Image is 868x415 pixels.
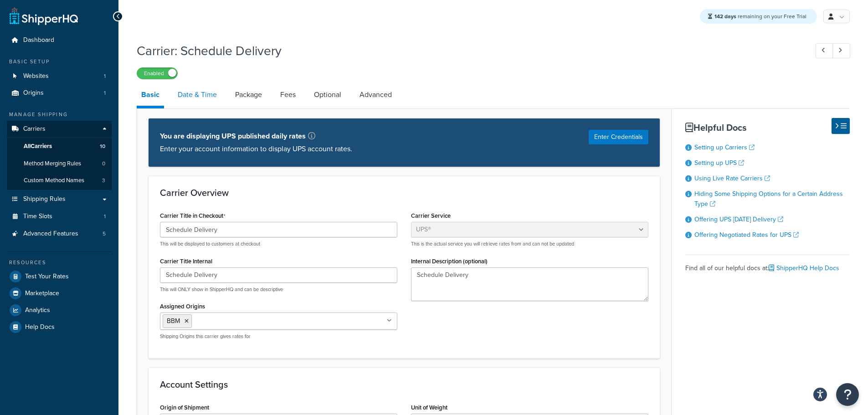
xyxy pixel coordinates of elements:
span: Help Docs [25,323,55,331]
button: Enter Credentials [589,130,648,144]
li: Carriers [7,121,112,190]
p: This will ONLY show in ShipperHQ and can be descriptive [160,286,397,293]
strong: 142 days [714,12,736,20]
label: Carrier Service [411,212,451,219]
label: Enabled [137,68,177,79]
label: Carrier Title Internal [160,258,212,265]
p: This is the actual service you will retrieve rates from and can not be updated [411,241,648,247]
label: Carrier Title in Checkout [160,212,226,220]
label: Origin of Shipment [160,404,209,411]
div: Find all of our helpful docs at: [685,255,850,275]
p: Enter your account information to display UPS account rates. [160,143,352,155]
button: Hide Help Docs [832,118,850,134]
a: Advanced [355,84,396,106]
li: Method Merging Rules [7,155,112,172]
span: BBM [167,316,180,326]
li: Websites [7,68,112,85]
a: Carriers [7,121,112,138]
a: Hiding Some Shipping Options for a Certain Address Type [694,189,843,209]
span: Origins [23,89,44,97]
span: Test Your Rates [25,273,69,281]
a: Dashboard [7,32,112,49]
span: 0 [102,160,105,168]
textarea: Schedule Delivery [411,267,648,301]
span: Method Merging Rules [24,160,81,168]
a: Help Docs [7,319,112,335]
h1: Carrier: Schedule Delivery [137,42,799,60]
a: Setting up UPS [694,158,744,168]
span: Marketplace [25,290,59,297]
div: Basic Setup [7,58,112,66]
a: Test Your Rates [7,268,112,285]
div: Resources [7,259,112,266]
a: Marketplace [7,285,112,302]
li: Custom Method Names [7,172,112,189]
a: Fees [276,84,300,106]
a: Using Live Rate Carriers [694,174,770,183]
a: Basic [137,84,164,108]
span: 10 [100,143,105,150]
li: Advanced Features [7,225,112,242]
span: Dashboard [23,36,54,44]
h3: Helpful Docs [685,123,850,133]
li: Origins [7,85,112,102]
a: Analytics [7,302,112,318]
a: Offering Negotiated Rates for UPS [694,230,799,240]
label: Assigned Origins [160,303,205,310]
span: Carriers [23,125,46,133]
span: 5 [103,230,106,238]
span: remaining on your Free Trial [714,12,806,20]
p: This will be displayed to customers at checkout [160,241,397,247]
a: AllCarriers10 [7,138,112,155]
p: Shipping Origins this carrier gives rates for [160,333,397,340]
span: 1 [104,72,106,80]
label: Unit of Weight [411,404,447,411]
span: 1 [104,213,106,220]
h3: Carrier Overview [160,188,648,198]
a: Next Record [832,43,850,58]
span: 3 [102,177,105,184]
a: Custom Method Names3 [7,172,112,189]
a: Offering UPS [DATE] Delivery [694,215,783,224]
li: Time Slots [7,208,112,225]
a: Shipping Rules [7,191,112,208]
button: Open Resource Center [836,383,859,406]
span: Analytics [25,307,50,314]
a: Method Merging Rules0 [7,155,112,172]
a: Websites1 [7,68,112,85]
span: Time Slots [23,213,52,220]
div: Manage Shipping [7,111,112,118]
span: Custom Method Names [24,177,84,184]
a: Origins1 [7,85,112,102]
h3: Account Settings [160,379,648,389]
a: Time Slots1 [7,208,112,225]
span: Shipping Rules [23,195,66,203]
span: Advanced Features [23,230,78,238]
span: All Carriers [24,143,52,150]
a: Setting up Carriers [694,143,755,152]
a: Advanced Features5 [7,225,112,242]
a: Package [231,84,267,106]
a: Optional [309,84,346,106]
label: Internal Description (optional) [411,258,488,265]
span: Websites [23,72,49,80]
a: Date & Time [173,84,221,106]
a: ShipperHQ Help Docs [769,263,839,273]
span: 1 [104,89,106,97]
a: Previous Record [816,43,833,58]
p: You are displaying UPS published daily rates [160,130,352,143]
